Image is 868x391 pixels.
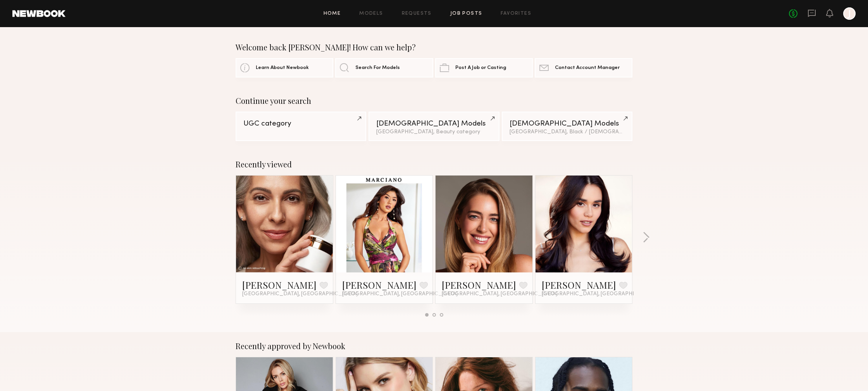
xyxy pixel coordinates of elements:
a: [DEMOGRAPHIC_DATA] Models[GEOGRAPHIC_DATA], Beauty category [369,112,499,141]
div: UGC category [243,120,358,127]
a: Search For Models [335,58,433,78]
a: Contact Account Manager [535,58,632,78]
a: Models [359,11,383,16]
div: [GEOGRAPHIC_DATA], Beauty category [376,129,491,135]
div: [GEOGRAPHIC_DATA], Black / [DEMOGRAPHIC_DATA] [510,129,625,135]
a: Home [324,11,341,16]
a: UGC category [236,112,366,141]
div: [DEMOGRAPHIC_DATA] Models [510,120,625,127]
span: Post A Job or Casting [455,65,506,71]
a: [PERSON_NAME] [342,279,417,291]
div: Continue your search [236,96,632,105]
a: Requests [402,11,432,16]
a: Learn About Newbook [236,58,333,78]
span: Learn About Newbook [256,65,309,71]
div: Recently approved by Newbook [236,341,632,351]
a: [DEMOGRAPHIC_DATA] Models[GEOGRAPHIC_DATA], Black / [DEMOGRAPHIC_DATA] [502,112,632,141]
div: [DEMOGRAPHIC_DATA] Models [376,120,491,127]
span: [GEOGRAPHIC_DATA], [GEOGRAPHIC_DATA] [442,291,557,297]
a: J [843,7,856,20]
div: Welcome back [PERSON_NAME]! How can we help? [236,43,632,52]
a: [PERSON_NAME] [542,279,616,291]
a: Favorites [501,11,531,16]
a: Post A Job or Casting [435,58,533,78]
span: Contact Account Manager [555,65,620,71]
span: Search For Models [355,65,400,71]
a: [PERSON_NAME] [442,279,516,291]
div: Recently viewed [236,160,632,169]
span: [GEOGRAPHIC_DATA], [GEOGRAPHIC_DATA] [542,291,657,297]
a: Job Posts [450,11,482,16]
span: [GEOGRAPHIC_DATA], [GEOGRAPHIC_DATA] [242,291,358,297]
span: [GEOGRAPHIC_DATA], [GEOGRAPHIC_DATA] [342,291,458,297]
a: [PERSON_NAME] [242,279,317,291]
